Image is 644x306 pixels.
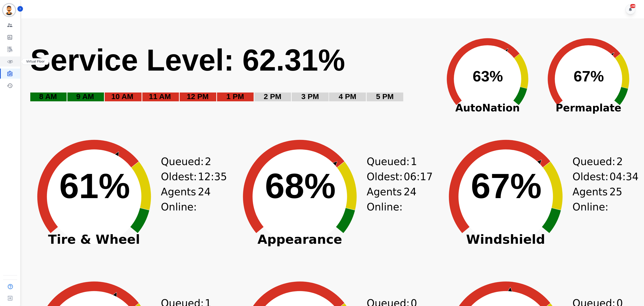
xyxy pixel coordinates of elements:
text: 61% [59,166,130,206]
text: 5 PM [376,92,394,101]
text: 68% [265,166,336,206]
div: Oldest: [573,169,610,184]
text: 63% [473,68,503,85]
text: 9 AM [76,92,94,101]
span: 06:17 [404,169,433,184]
span: 24 [198,184,211,215]
div: Agents Online: [161,184,204,215]
text: 11 AM [149,92,171,101]
text: 8 AM [39,92,57,101]
text: 4 PM [339,92,356,101]
span: 25 [609,184,622,215]
text: 2 PM [264,92,281,101]
div: Queued: [161,154,199,169]
img: Bordered avatar [3,4,15,16]
text: 10 AM [111,92,133,101]
span: 2 [205,154,211,169]
span: 24 [404,184,417,215]
div: Oldest: [367,169,405,184]
span: AutoNation [437,100,538,115]
text: 1 PM [226,92,244,101]
span: Permaplate [538,100,639,115]
span: Tire & Wheel [25,237,164,242]
div: Queued: [573,154,610,169]
text: 67% [574,68,604,85]
span: 2 [616,154,623,169]
div: Oldest: [161,169,199,184]
div: Agents Online: [573,184,615,215]
div: Agents Online: [367,184,410,215]
span: 1 [411,154,417,169]
span: Windshield [436,237,575,242]
text: 12 PM [187,92,209,101]
div: +99 [630,4,636,8]
text: 3 PM [301,92,319,101]
svg: Service Level: 0% [30,42,434,109]
span: Appearance [230,237,369,242]
div: Queued: [367,154,405,169]
text: Service Level: 62.31% [30,43,345,77]
span: 04:34 [609,169,638,184]
span: 12:35 [198,169,227,184]
text: 67% [471,166,542,206]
